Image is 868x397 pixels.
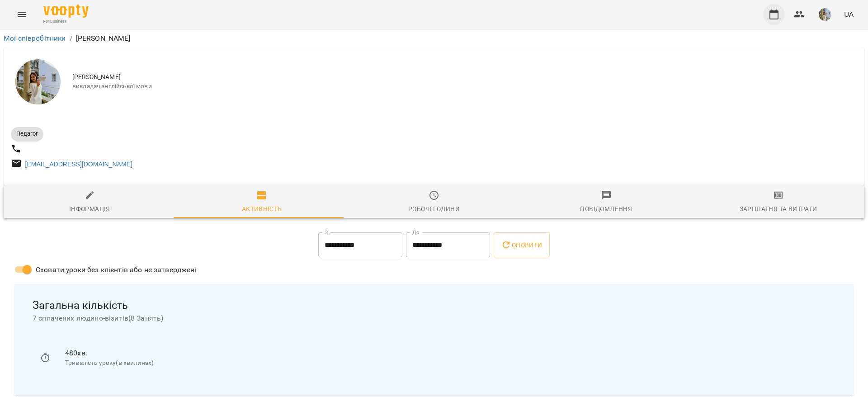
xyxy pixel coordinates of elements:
span: Педагог [11,130,43,138]
span: Сховати уроки без клієнтів або не затверджені [36,265,197,275]
span: For Business [43,19,89,24]
span: Загальна кількість [33,298,835,312]
nav: breadcrumb [4,33,864,44]
img: Ковтун Анастасія Сергіїівна [15,59,61,104]
span: 7 сплачених людино-візитів ( 8 Занять ) [33,313,835,324]
p: 480 хв. [65,348,828,359]
img: Voopty Logo [43,5,89,18]
button: UA [840,6,857,23]
button: Оновити [494,232,549,258]
p: Тривалість уроку(в хвилинах) [65,359,828,368]
li: / [70,33,72,44]
span: UA [844,9,854,19]
div: Інформація [69,203,110,214]
p: [PERSON_NAME] [76,33,131,44]
span: викладач англійської мови [72,82,857,91]
div: Повідомлення [580,203,632,214]
a: Мої співробітники [4,34,66,43]
div: Робочі години [408,203,460,214]
button: Menu [11,4,33,25]
img: 2693ff5fab4ac5c18e9886587ab8f966.jpg [819,8,831,21]
span: Оновити [501,240,542,250]
div: Активність [242,203,282,214]
span: [PERSON_NAME] [72,73,857,82]
div: Зарплатня та Витрати [740,203,817,214]
a: [EMAIL_ADDRESS][DOMAIN_NAME] [25,161,132,168]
